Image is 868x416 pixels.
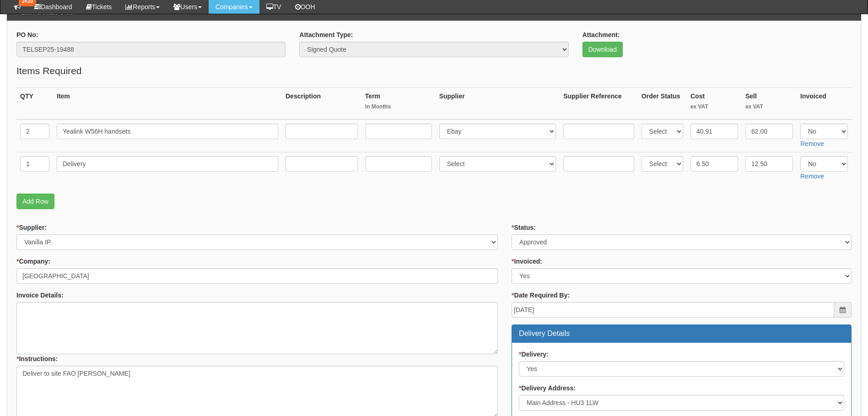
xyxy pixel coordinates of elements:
[560,88,638,120] th: Supplier Reference
[742,88,797,120] th: Sell
[512,223,536,232] label: Status:
[365,103,432,111] small: In Months
[519,350,549,359] label: Delivery:
[16,194,54,209] a: Add Row
[16,291,64,300] label: Invoice Details:
[361,88,436,120] th: Term
[800,173,824,180] a: Remove
[16,354,58,363] label: Instructions:
[299,30,353,39] label: Attachment Type:
[519,330,844,338] h3: Delivery Details
[16,30,38,39] label: PO No:
[687,88,742,120] th: Cost
[582,30,620,39] label: Attachment:
[16,88,53,120] th: QTY
[519,384,576,393] label: Delivery Address:
[282,88,361,120] th: Description
[512,257,542,266] label: Invoiced:
[800,140,824,147] a: Remove
[582,42,623,57] a: Download
[638,88,687,120] th: Order Status
[745,103,793,111] small: ex VAT
[436,88,560,120] th: Supplier
[797,88,852,120] th: Invoiced
[690,103,738,111] small: ex VAT
[53,88,282,120] th: Item
[512,291,570,300] label: Date Required By:
[16,257,50,266] label: Company:
[16,223,47,232] label: Supplier:
[16,64,81,78] legend: Items Required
